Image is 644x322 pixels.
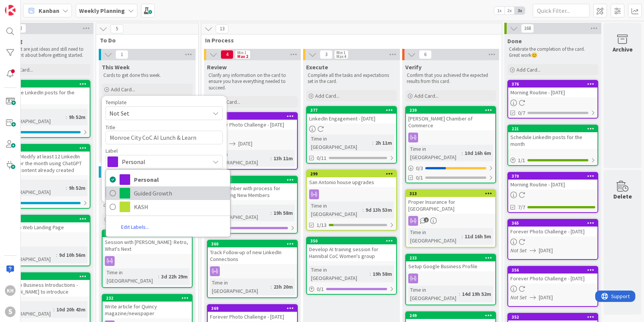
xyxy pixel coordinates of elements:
div: 369Forever Photo Challenge - [DATE] [208,305,297,322]
img: Visit kanbanzone.com [5,5,16,16]
span: Personal [134,174,226,185]
span: Add Card... [516,66,541,73]
span: 0 / 3 [416,164,423,172]
div: Time in [GEOGRAPHIC_DATA] [3,247,56,263]
a: 233Setup Google Business ProfileTime in [GEOGRAPHIC_DATA]:14d 19h 52m [405,254,496,305]
div: 239 [409,108,495,113]
div: Session with [PERSON_NAME]: Retro, What's Next [103,237,192,254]
div: 299 [310,171,396,177]
div: Forever Photo Challenge - [DATE] [508,227,597,236]
div: 313 [406,190,495,197]
a: 372Forever Photo Challenge - [DATE]Not Set[DATE]Time in [GEOGRAPHIC_DATA]:13h 11m [207,112,298,170]
a: 370Morning Routine - [DATE]7/7 [507,172,598,213]
div: Morning Routine - [DATE] [508,180,597,189]
div: 350Develop AI training session for Hannibal CoC Women's group [307,238,396,261]
div: 0/3 [406,164,495,173]
div: 352 [508,314,597,320]
a: KASH [106,200,230,214]
span: : [53,305,54,314]
div: Delete [613,192,632,201]
span: 0/1 [416,174,423,182]
div: Time in [GEOGRAPHIC_DATA] [309,134,372,151]
div: 232 [106,295,192,301]
a: 221Schedule LinkedIn posts for the month1/1 [507,125,598,166]
div: 372Forever Photo Challenge - [DATE] [208,113,297,130]
div: 350 [307,238,396,244]
b: Weekly Planning [79,7,125,14]
div: 372 [211,114,297,119]
div: 13h 11m [272,154,295,163]
span: Label [106,148,118,153]
div: 374 [0,145,90,152]
div: 372 [208,113,297,120]
div: 326 [0,273,90,280]
div: 376 [508,81,597,88]
textarea: Monroe City CoC AI Lunch & Learn [106,131,223,144]
div: Max 2 [237,55,248,58]
div: 352 [512,314,597,320]
span: 4 [221,50,233,59]
div: 299 [307,170,396,177]
div: 239 [406,107,495,114]
a: 376Morning Routine - [DATE]0/7 [507,80,598,119]
a: 350Develop AI training session for Hannibal CoC Women's groupTime in [GEOGRAPHIC_DATA]:19h 58m0/1 [306,237,397,295]
p: Celebrate the completion of the card. Great work [509,46,597,59]
div: 233 [406,255,495,261]
div: 233Setup Google Business Profile [406,255,495,271]
div: Time in [GEOGRAPHIC_DATA] [408,228,462,245]
div: 9h 52m [67,184,87,192]
a: 351Help Chamber with process for onboarding New MembersTime in [GEOGRAPHIC_DATA]:19h 58m0/1 [207,176,298,234]
span: 😊 [531,52,537,58]
span: : [271,154,272,163]
span: : [158,272,159,281]
div: KH [5,285,16,296]
div: Create/Modify at least 12 LinkedIn posts for the month using ChatGPT and/or content already created [0,152,90,175]
span: Execute [306,63,328,71]
div: 299San Antonio house upgrades [307,170,396,187]
div: Track Follow-up of new LinkedIn Connections [208,247,297,264]
span: [DATE] [238,140,252,148]
div: Develop Web Landing Page [0,222,90,232]
div: Archive [613,45,633,54]
div: 375Schedule LinkedIn posts for the month [0,81,90,104]
span: : [56,251,57,259]
div: 239[PERSON_NAME] Chamber of Commerce [406,107,495,130]
label: Title [106,124,115,131]
span: 1 / 1 [518,156,525,164]
div: 365Forever Photo Challenge - [DATE] [508,220,597,236]
div: 351 [208,177,297,183]
div: 374Create/Modify at least 12 LinkedIn posts for the month using ChatGPT and/or content already cr... [0,145,90,175]
span: Support [16,1,34,10]
div: Time in [GEOGRAPHIC_DATA] [105,268,158,285]
span: : [370,270,371,278]
div: 374 [4,145,90,151]
span: Add Card... [414,92,439,99]
span: 2x [504,7,515,14]
div: 3d 22h 29m [159,272,190,281]
div: Time in [GEOGRAPHIC_DATA] [408,145,462,161]
span: : [66,184,67,192]
div: 249 [409,313,495,318]
div: 233 [409,255,495,261]
div: 19h 58m [371,270,394,278]
span: 0 / 1 [317,285,324,293]
div: 221Schedule LinkedIn posts for the month [508,125,597,149]
div: 360 [208,241,297,247]
span: Kanban [39,6,59,15]
span: In Process [205,36,492,44]
span: Personal [122,156,206,167]
div: Time in [GEOGRAPHIC_DATA] [210,278,271,295]
div: San Antonio house upgrades [307,177,396,187]
span: : [66,113,67,121]
p: Cards that are just ideas and still need to be thought about before getting started. [1,46,89,59]
div: 350 [310,238,396,244]
span: Review [207,63,227,71]
div: 232Write article for Quincy magazine/newspaper [103,295,192,318]
div: Proper Insurance for [GEOGRAPHIC_DATA] [406,197,495,214]
span: Template [106,100,127,105]
a: Personal [106,173,230,186]
div: 221 [512,126,597,131]
div: 356Forever Photo Challenge - [DATE] [508,267,597,283]
div: 375 [0,81,90,88]
span: 7/7 [518,203,525,211]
